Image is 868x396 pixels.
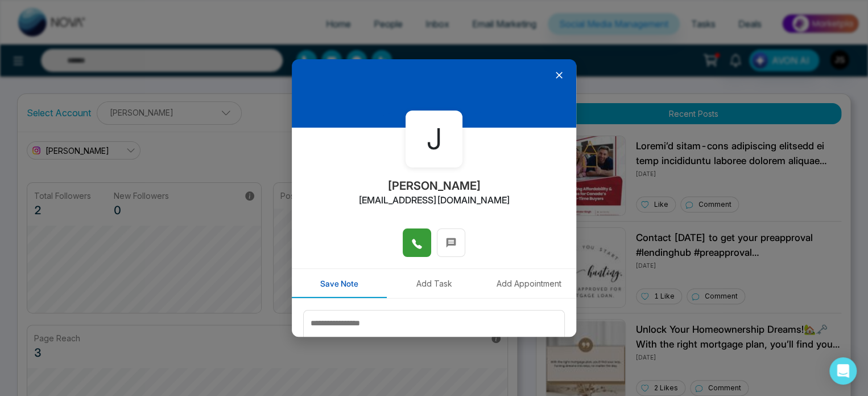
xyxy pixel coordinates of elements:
[481,269,576,298] button: Add Appointment
[427,118,442,161] span: J
[292,269,387,298] button: Save Note
[829,357,857,385] div: Open Intercom Messenger
[387,269,482,298] button: Add Task
[387,179,481,193] h2: [PERSON_NAME]
[358,195,510,206] h2: [EMAIL_ADDRESS][DOMAIN_NAME]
